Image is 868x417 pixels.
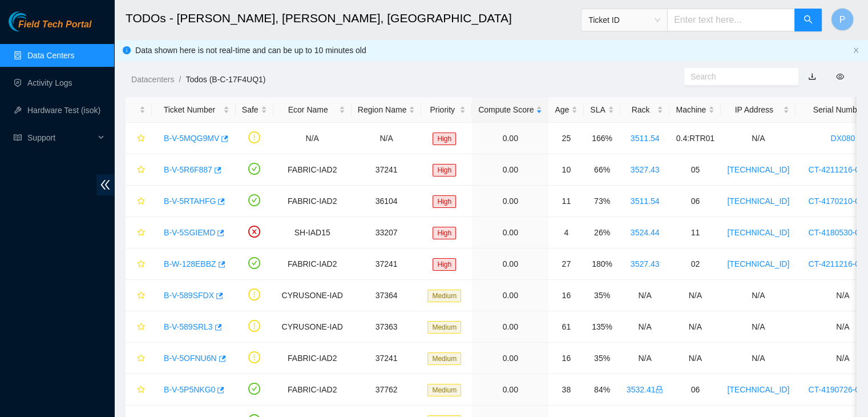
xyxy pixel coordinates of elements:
td: 38 [548,374,584,406]
td: N/A [669,311,721,343]
a: Akamai TechnologiesField Tech Portal [9,21,91,35]
span: check-circle [248,194,260,206]
span: exclamation-circle [248,320,260,332]
td: N/A [721,343,796,374]
td: FABRIC-IAD2 [273,186,352,217]
td: 0.00 [472,311,548,343]
td: N/A [620,280,670,311]
td: 16 [548,280,584,311]
td: 37241 [352,343,422,374]
a: [TECHNICAL_ID] [727,385,789,394]
button: star [132,223,146,242]
button: star [132,286,146,304]
span: Medium [427,384,461,396]
td: N/A [352,123,422,154]
span: exclamation-circle [248,288,260,300]
td: 33207 [352,217,422,248]
td: 37762 [352,374,422,406]
a: B-V-5MQG9MV [164,134,219,143]
button: star [132,318,146,336]
input: Enter text here... [667,9,795,31]
span: search [804,15,813,26]
span: star [137,166,145,175]
input: Search [691,70,783,83]
td: 0.00 [472,186,548,217]
a: [TECHNICAL_ID] [727,197,789,206]
span: P [839,13,846,27]
td: 05 [669,154,721,186]
a: Hardware Test (isok) [27,106,100,115]
span: High [433,164,456,177]
td: FABRIC-IAD2 [273,248,352,280]
td: 0.4:RTR01 [669,123,721,154]
td: 66% [584,154,620,186]
span: star [137,197,145,206]
td: N/A [669,343,721,374]
td: 10 [548,154,584,186]
span: check-circle [248,257,260,269]
button: download [800,67,825,86]
a: [TECHNICAL_ID] [727,259,789,268]
button: star [132,349,146,367]
button: star [132,192,146,210]
a: 3527.43 [631,259,660,268]
button: search [794,9,822,31]
td: 35% [584,343,620,374]
span: Support [27,126,95,149]
td: 25 [548,123,584,154]
td: 166% [584,123,620,154]
td: CYRUSONE-IAD [273,280,352,311]
td: 06 [669,186,721,217]
td: 0.00 [472,248,548,280]
td: FABRIC-IAD2 [273,343,352,374]
span: eye [836,73,844,81]
td: 02 [669,248,721,280]
td: 0.00 [472,374,548,406]
span: Ticket ID [588,11,660,29]
a: 3532.41lock [627,385,664,394]
td: N/A [721,311,796,343]
td: 35% [584,280,620,311]
span: High [433,258,456,271]
a: download [808,72,816,81]
span: Medium [427,352,461,365]
span: / [179,75,181,84]
td: 0.00 [472,154,548,186]
span: star [137,354,145,363]
a: B-V-5P5NKG0 [164,385,215,394]
span: High [433,133,456,145]
td: 37363 [352,311,422,343]
button: star [132,129,146,147]
a: [TECHNICAL_ID] [727,165,789,174]
td: 180% [584,248,620,280]
a: B-W-128EBBZ [164,259,216,268]
button: star [132,161,146,179]
a: Activity Logs [27,78,72,87]
td: 61 [548,311,584,343]
td: 11 [548,186,584,217]
td: 135% [584,311,620,343]
td: 26% [584,217,620,248]
span: star [137,134,145,143]
a: Todos (B-C-17F4UQ1) [185,75,265,84]
span: star [137,228,145,238]
span: star [137,291,145,300]
span: check-circle [248,383,260,395]
td: FABRIC-IAD2 [273,374,352,406]
a: 3511.54 [631,134,660,143]
td: 37241 [352,248,422,280]
a: 3527.43 [631,165,660,174]
td: CYRUSONE-IAD [273,311,352,343]
span: close [853,47,859,54]
span: star [137,260,145,269]
td: 16 [548,343,584,374]
td: 11 [669,217,721,248]
a: DX080 [830,134,855,143]
td: N/A [620,311,670,343]
span: star [137,386,145,395]
td: 27 [548,248,584,280]
td: SH-IAD15 [273,217,352,248]
td: N/A [669,280,721,311]
span: check-circle [248,163,260,175]
a: B-V-589SRL3 [164,322,213,331]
